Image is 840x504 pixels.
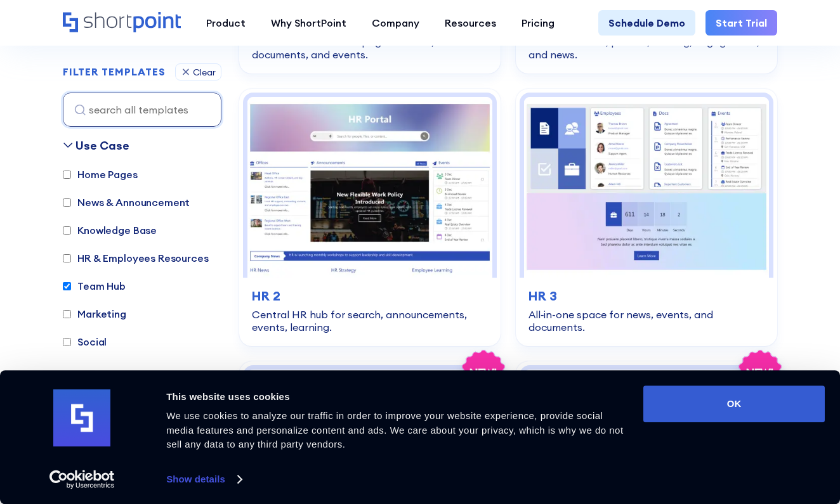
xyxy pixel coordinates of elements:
[271,15,346,30] div: Why ShortPoint
[239,89,501,347] a: HR 2 - HR Intranet Portal: Central HR hub for search, announcements, events, learning.HR 2Central...
[63,167,137,182] label: Home Pages
[258,10,359,36] a: Why ShortPoint
[643,385,825,422] button: OK
[63,93,221,127] input: search all templates
[166,389,629,404] div: This website uses cookies
[528,36,765,61] div: Centralize tools, policies, training, engagement, and news.
[63,282,71,290] input: Team Hub
[598,10,695,36] a: Schedule Demo
[63,250,208,266] label: HR & Employees Resources
[528,308,765,333] div: All‑in‑one space for news, events, and documents.
[206,15,246,30] div: Product
[63,195,190,210] label: News & Announcement
[75,137,129,154] div: Use Case
[516,89,777,347] a: HR 3 – HR Intranet Template: All‑in‑one space for news, events, and documents.HR 3All‑in‑one spac...
[63,12,181,34] a: Home
[63,226,71,235] input: Knowledge Base
[63,67,165,78] h2: FILTER TEMPLATES
[63,198,71,207] input: News & Announcement
[63,254,71,262] input: HR & Employees Resources
[252,36,488,61] div: Modern intranet homepage for news, documents, and events.
[445,15,496,30] div: Resources
[193,68,216,77] div: Clear
[63,223,157,238] label: Knowledge Base
[63,278,126,294] label: Team Hub
[252,287,488,306] h3: HR 2
[63,171,71,179] input: Home Pages
[509,10,567,36] a: Pricing
[63,338,71,346] input: Social
[252,308,488,333] div: Central HR hub for search, announcements, events, learning.
[63,334,107,349] label: Social
[522,15,555,30] div: Pricing
[27,470,138,489] a: Usercentrics Cookiebot - opens in a new window
[63,306,126,321] label: Marketing
[359,10,432,36] a: Company
[194,10,258,36] a: Product
[524,97,769,278] img: HR 3 – HR Intranet Template: All‑in‑one space for news, events, and documents.
[166,410,623,449] span: We use cookies to analyze our traffic in order to improve your website experience, provide social...
[705,10,777,36] a: Start Trial
[372,15,419,30] div: Company
[63,310,71,318] input: Marketing
[432,10,509,36] a: Resources
[528,287,765,306] h3: HR 3
[53,390,110,447] img: logo
[166,470,241,489] a: Show details
[247,97,492,278] img: HR 2 - HR Intranet Portal: Central HR hub for search, announcements, events, learning.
